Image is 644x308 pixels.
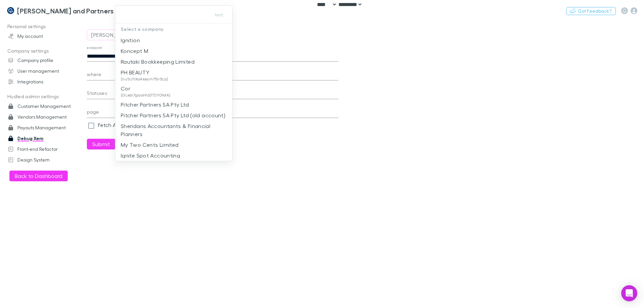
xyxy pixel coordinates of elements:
[121,58,195,66] p: Rautaki Bookkeeping Limited
[121,84,170,93] p: Cor
[121,68,168,76] p: PH BEAUTY
[121,47,148,55] p: Koncept M
[215,11,223,19] span: test
[208,11,229,19] button: test
[121,93,170,98] span: (GLe6i7gioaHi63TDfGMA)
[121,76,168,82] span: (nuSU1IXaAkeym75Ir5cp)
[121,111,225,119] p: Pitcher Partners SA Pty Ltd (old account)
[121,36,140,44] p: Ignition
[121,141,178,149] p: My Two Cents Limited
[121,151,180,160] p: Ignite Spot Accounting
[621,285,637,301] div: Open Intercom Messenger
[115,23,232,35] p: Select a company
[121,122,227,138] p: Sheridans Accountants & Financial Planners
[121,101,189,109] p: Pitcher Partners SA Pty Ltd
